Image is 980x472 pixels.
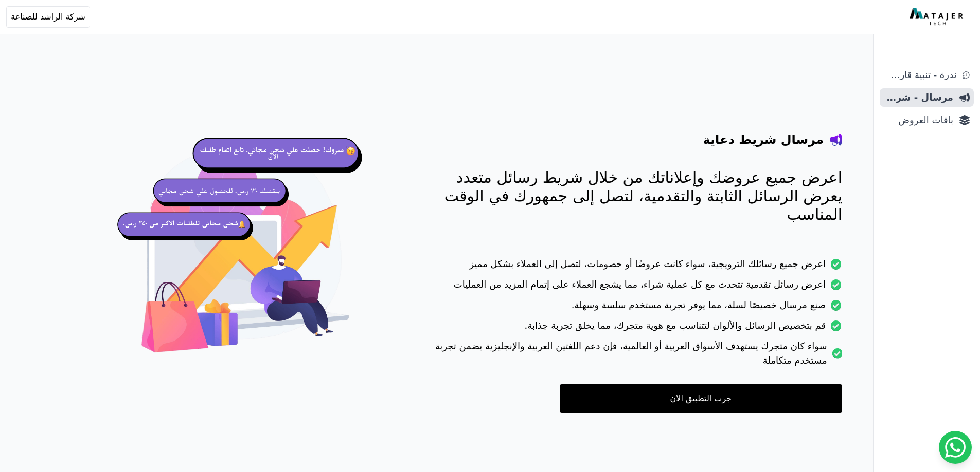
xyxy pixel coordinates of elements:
[6,6,90,28] button: شركة الراشد للصناعة
[884,68,956,82] span: ندرة - تنبية قارب علي النفاذ
[418,339,842,374] li: سواء كان متجرك يستهدف الأسواق العربية أو العالمية، فإن دعم اللغتين العربية والإنجليزية يضمن تجربة...
[11,11,85,23] span: شركة الراشد للصناعة
[560,384,842,413] a: جرب التطبيق الان
[884,113,953,127] span: باقات العروض
[703,131,824,148] h4: مرسال شريط دعاية
[114,123,377,386] img: hero
[418,168,842,224] p: اعرض جميع عروضك وإعلاناتك من خلال شريط رسائل متعدد يعرض الرسائل الثابتة والتقدمية، لتصل إلى جمهور...
[418,298,842,318] li: صنع مرسال خصيصًا لسلة، مما يوفر تجربة مستخدم سلسة وسهلة.
[884,90,953,105] span: مرسال - شريط دعاية
[418,257,842,277] li: اعرض جميع رسائلك الترويجية، سواء كانت عروضًا أو خصومات، لتصل إلى العملاء بشكل مميز
[418,318,842,339] li: قم بتخصيص الرسائل والألوان لتتناسب مع هوية متجرك، مما يخلق تجربة جذابة.
[418,277,842,298] li: اعرض رسائل تقدمية تتحدث مع كل عملية شراء، مما يشجع العملاء على إتمام المزيد من العمليات
[910,8,966,26] img: MatajerTech Logo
